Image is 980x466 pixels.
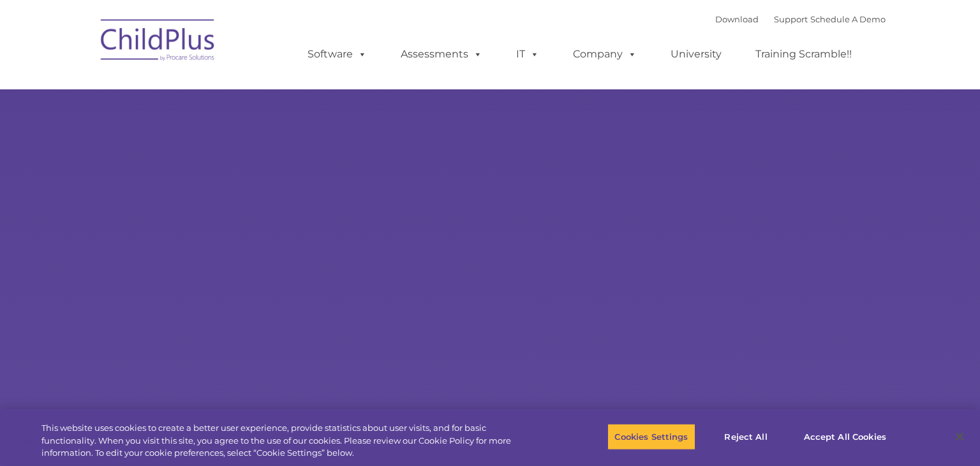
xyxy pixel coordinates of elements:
a: Download [715,14,759,24]
a: Assessments [388,41,495,67]
button: Accept All Cookies [797,423,893,450]
a: University [658,41,734,67]
a: Company [560,41,650,67]
a: IT [503,41,552,67]
a: Schedule A Demo [810,14,886,24]
a: Software [295,41,380,67]
button: Cookies Settings [607,423,695,450]
img: ChildPlus by Procare Solutions [94,10,222,74]
div: This website uses cookies to create a better user experience, provide statistics about user visit... [41,422,539,460]
a: Training Scramble!! [743,41,865,67]
button: Close [946,423,974,451]
font: | [715,14,886,24]
a: Support [774,14,808,24]
button: Reject All [706,423,786,450]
